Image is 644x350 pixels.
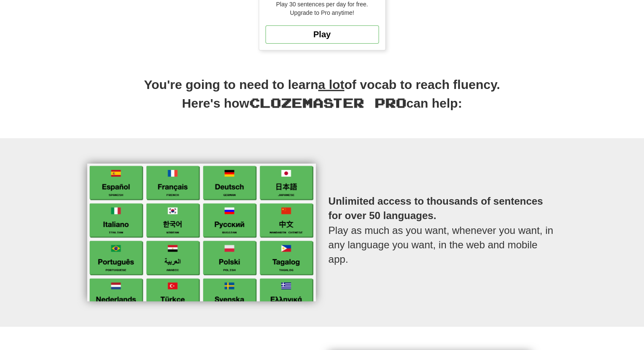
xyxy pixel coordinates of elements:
a: Play [265,25,379,44]
img: languages-list.png [87,164,316,301]
strong: Unlimited access to thousands of sentences for over 50 languages. [329,195,543,221]
span: Clozemaster Pro [249,95,406,110]
h2: You're going to need to learn of vocab to reach fluency. Here's how can help: [81,76,564,122]
u: a lot [318,78,345,92]
p: Play as much as you want, whenever you want, in any language you want, in the web and mobile app. [329,177,557,283]
div: Upgrade to Pro anytime! [265,8,379,17]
